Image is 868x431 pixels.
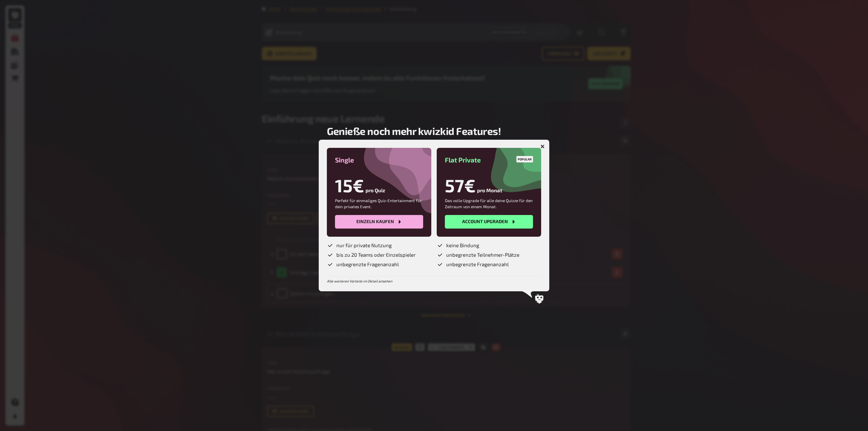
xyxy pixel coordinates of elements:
p: Perfekt für einmaliges Quiz-Entertainment für dein privates Event. [335,197,423,210]
h3: Flat Private [445,156,533,164]
p: Das volle Upgrade für alle deine Quizze für den Zeitraum von einem Monat. [445,197,533,210]
span: pro Quiz [366,187,385,196]
h1: 57€ [445,175,476,196]
h1: 15€ [335,175,364,196]
span: unbegrenzte Fragenanzahl [446,261,509,268]
span: bis zu 20 Teams oder Einzelspieler [336,252,416,258]
h3: Single [335,156,423,164]
h2: Genieße noch mehr kwizkid Features! [327,125,501,137]
button: Account upgraden [445,215,533,229]
button: Einzeln kaufen [335,215,423,229]
div: Popular [516,156,533,162]
span: pro Monat [477,187,502,196]
span: unbegrenzte Fragenanzahl [336,261,399,268]
span: nur für private Nutzung [336,242,392,249]
span: unbegrenzte Teilnehmer-Plätze [446,252,519,258]
a: Alle weiteren Vorteile im Detail ansehen [327,279,392,283]
span: keine Bindung [446,242,479,249]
